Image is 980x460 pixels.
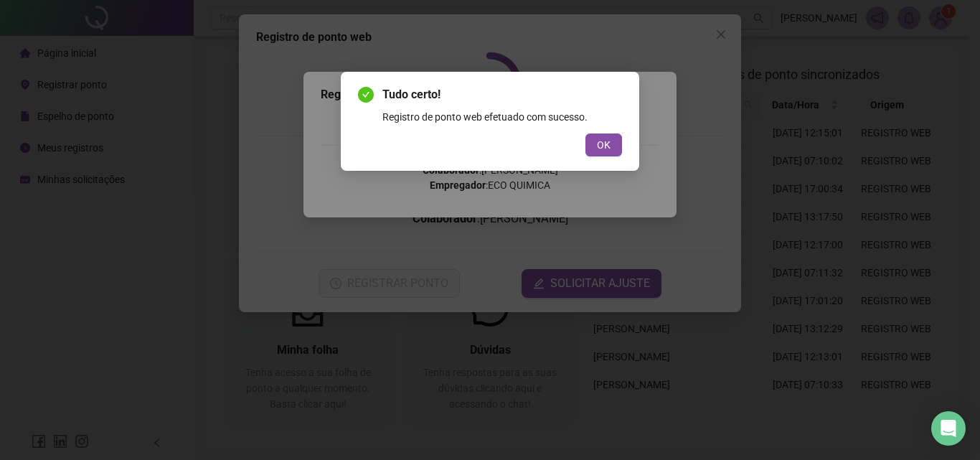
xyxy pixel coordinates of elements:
[585,133,622,156] button: OK
[597,137,611,153] span: OK
[382,109,622,125] div: Registro de ponto web efetuado com sucesso.
[358,87,374,103] span: check-circle
[931,411,966,446] div: Open Intercom Messenger
[382,86,622,103] span: Tudo certo!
